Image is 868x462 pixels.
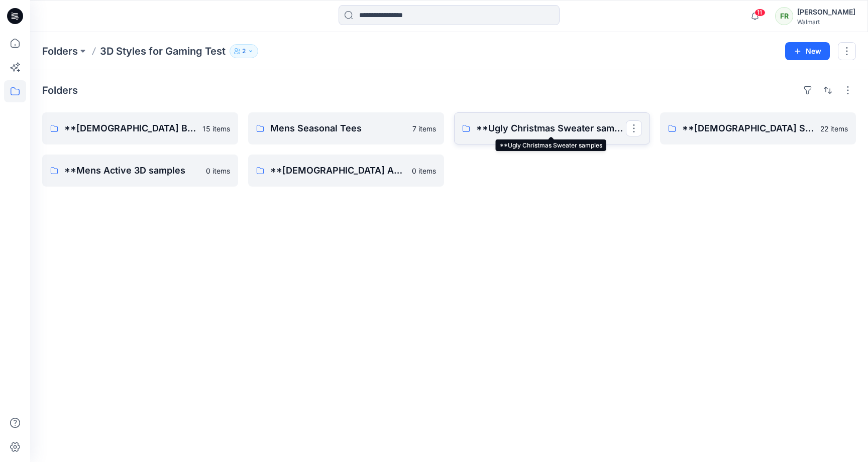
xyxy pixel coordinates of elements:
[248,155,444,187] a: **[DEMOGRAPHIC_DATA] Active 3D samples0 items
[42,112,238,144] a: **[DEMOGRAPHIC_DATA] Bottoms15 items
[785,42,830,60] button: New
[660,112,856,144] a: **[DEMOGRAPHIC_DATA] Swim samples22 items
[682,121,814,135] p: **[DEMOGRAPHIC_DATA] Swim samples
[42,84,78,96] h4: Folders
[412,123,436,134] p: 7 items
[797,6,855,18] div: [PERSON_NAME]
[270,121,406,135] p: Mens Seasonal Tees
[270,164,406,178] p: **[DEMOGRAPHIC_DATA] Active 3D samples
[797,18,855,26] div: Walmart
[242,46,246,57] p: 2
[775,7,793,25] div: FR
[64,164,200,178] p: **Mens Active 3D samples
[454,112,650,144] a: **Ugly Christmas Sweater samples
[42,155,238,187] a: **Mens Active 3D samples0 items
[248,112,444,144] a: Mens Seasonal Tees7 items
[42,44,78,58] a: Folders
[754,9,766,17] span: 11
[206,166,230,176] p: 0 items
[64,121,196,135] p: **[DEMOGRAPHIC_DATA] Bottoms
[230,44,258,58] button: 2
[820,123,848,134] p: 22 items
[412,166,436,176] p: 0 items
[100,44,226,58] p: 3D Styles for Gaming Test
[476,121,626,135] p: **Ugly Christmas Sweater samples
[202,123,230,134] p: 15 items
